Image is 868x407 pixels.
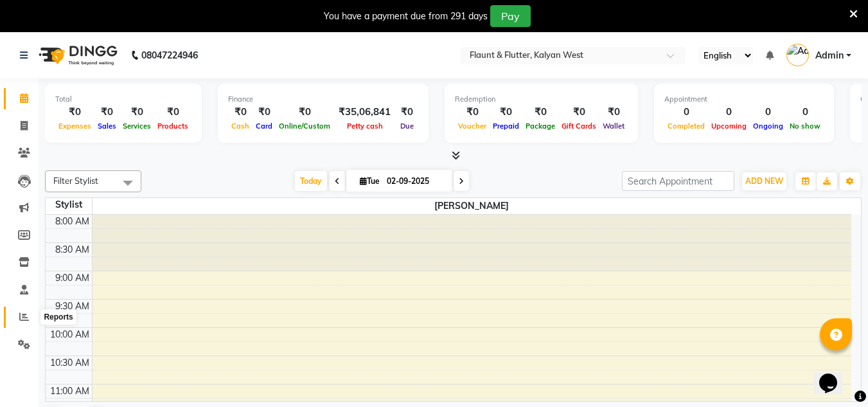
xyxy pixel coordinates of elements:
span: Wallet [599,122,628,131]
div: ₹0 [55,105,94,120]
span: Package [522,122,558,131]
div: ₹0 [455,105,490,120]
img: Admin [786,44,809,66]
div: 0 [708,105,750,120]
div: ₹0 [558,105,599,120]
iframe: chat widget [814,356,855,394]
span: Card [252,122,276,131]
span: ADD NEW [745,176,783,186]
div: 9:30 AM [53,300,92,313]
span: [PERSON_NAME] [93,198,852,214]
div: ₹0 [490,105,522,120]
span: Services [120,122,154,131]
span: Tue [357,176,383,186]
div: 0 [786,105,824,120]
span: Cash [228,122,252,131]
div: ₹0 [120,105,154,120]
div: 11:00 AM [48,384,92,398]
div: ₹0 [599,105,628,120]
b: 08047224946 [141,37,198,73]
div: You have a payment due from 291 days [324,10,488,23]
div: ₹0 [228,105,252,120]
span: Upcoming [708,122,750,131]
span: Today [295,171,327,191]
div: 9:00 AM [53,271,92,285]
div: ₹0 [396,105,418,120]
span: Petty cash [344,122,386,131]
div: Appointment [664,94,824,105]
div: Stylist [46,198,92,212]
div: ₹0 [522,105,558,120]
div: ₹35,06,841 [333,105,396,120]
div: ₹0 [276,105,333,120]
span: Products [154,122,191,131]
span: Sales [94,122,120,131]
span: Admin [815,49,844,62]
span: Ongoing [750,122,786,131]
span: Expenses [55,122,94,131]
div: 10:00 AM [48,328,92,341]
div: 8:30 AM [53,243,92,257]
div: 0 [664,105,708,120]
div: 0 [750,105,786,120]
input: 2025-09-02 [383,172,447,191]
span: Voucher [455,122,490,131]
span: Filter Stylist [53,176,98,186]
div: ₹0 [154,105,191,120]
div: ₹0 [94,105,120,120]
div: Reports [40,309,76,325]
input: Search Appointment [622,171,734,191]
div: Redemption [455,94,628,105]
div: 8:00 AM [53,215,92,228]
span: Completed [664,122,708,131]
button: Pay [490,5,531,27]
span: Gift Cards [558,122,599,131]
div: Finance [228,94,418,105]
img: logo [33,37,121,73]
button: ADD NEW [742,172,786,190]
div: ₹0 [252,105,276,120]
span: Due [397,122,417,131]
span: Prepaid [490,122,522,131]
span: No show [786,122,824,131]
div: 10:30 AM [48,356,92,370]
span: Online/Custom [276,122,333,131]
div: Total [55,94,191,105]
